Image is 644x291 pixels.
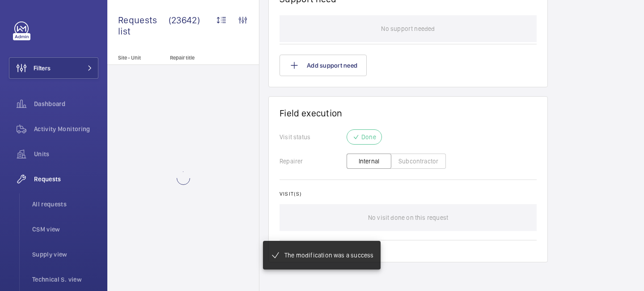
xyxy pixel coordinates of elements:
[347,154,391,169] button: Internal
[32,275,98,284] span: Technical S. view
[32,250,98,259] span: Supply view
[34,99,98,108] span: Dashboard
[284,251,373,260] p: The modification was a success
[32,225,98,234] span: CSM view
[280,55,367,76] button: Add support need
[9,57,98,79] button: Filters
[118,14,169,37] span: Requests list
[107,55,166,61] p: Site - Unit
[32,200,98,209] span: All requests
[34,150,98,158] span: Units
[34,124,98,133] span: Activity Monitoring
[381,15,435,42] p: No support needed
[368,204,448,231] p: No visit done on this request
[170,55,229,61] p: Repair title
[280,191,537,197] h2: Visit(s)
[391,154,446,169] button: Subcontractor
[34,175,98,184] span: Requests
[280,107,537,119] h1: Field execution
[361,133,376,141] p: Done
[34,64,51,73] span: Filters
